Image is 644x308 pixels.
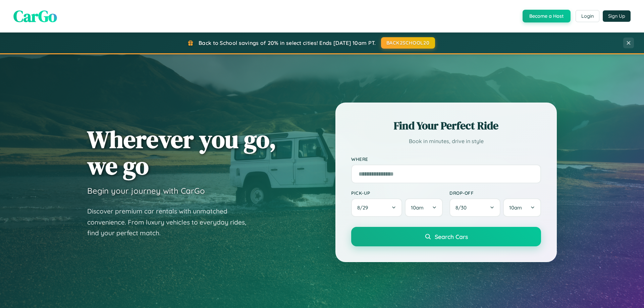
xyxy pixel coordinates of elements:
span: CarGo [13,5,57,27]
span: 10am [411,204,424,211]
span: Search Cars [435,233,468,240]
button: BACK2SCHOOL20 [381,37,435,49]
span: 8 / 29 [357,204,371,211]
button: 8/29 [351,198,402,217]
button: 10am [405,198,443,217]
h1: Wherever you go, we go [87,126,276,179]
label: Pick-up [351,190,443,196]
span: 8 / 30 [455,204,470,211]
label: Where [351,156,541,162]
button: 8/30 [449,198,500,217]
h2: Find Your Perfect Ride [351,118,541,133]
button: 10am [503,198,541,217]
p: Discover premium car rentals with unmatched convenience. From luxury vehicles to everyday rides, ... [87,206,255,239]
label: Drop-off [449,190,541,196]
span: 10am [509,204,522,211]
span: Back to School savings of 20% in select cities! Ends [DATE] 10am PT. [199,40,376,46]
button: Sign Up [603,10,631,22]
p: Book in minutes, drive in style [351,136,541,146]
button: Login [576,10,599,22]
button: Become a Host [523,10,571,22]
h3: Begin your journey with CarGo [87,186,205,196]
button: Search Cars [351,227,541,246]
